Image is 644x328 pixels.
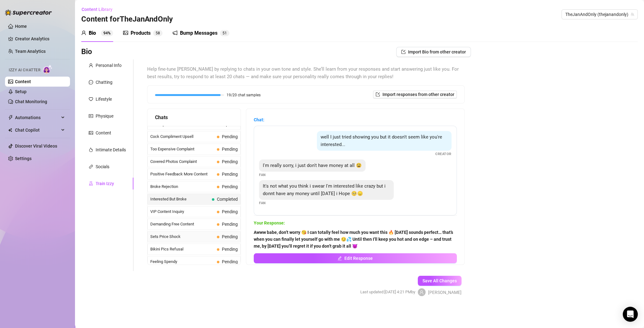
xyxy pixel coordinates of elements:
[150,184,214,190] span: Broke Rejection
[8,115,13,120] span: thunderbolt
[180,29,217,37] div: Bump Messages
[401,50,406,54] span: import
[150,134,214,140] span: Cock Compliment Upsell
[15,125,59,135] span: Chat Copilot
[96,163,109,170] div: Socials
[89,63,93,68] span: user
[222,209,238,214] span: Pending
[337,256,342,260] span: edit
[217,197,238,202] span: Completed
[89,29,96,37] div: Bio
[623,307,638,322] div: Open Intercom Messenger
[150,196,209,202] span: Interested But Broke
[254,117,264,122] strong: Chat:
[435,151,452,157] span: Creator
[89,164,93,169] span: link
[15,89,27,94] a: Setup
[96,180,114,187] div: Train Izzy
[89,181,93,186] span: experiment
[225,31,227,35] span: 1
[43,65,52,74] img: AI Chatter
[150,171,214,177] span: Positive Feedback More Content
[96,129,111,136] div: Content
[254,230,453,249] strong: Awww babe, don’t worry 😘 I can totally feel how much you want this 🔥 [DATE] sounds perfect… that’...
[422,278,457,283] span: Save All Changes
[96,79,112,86] div: Chatting
[89,80,93,84] span: message
[15,79,31,84] a: Content
[419,290,424,295] span: user
[89,131,93,135] span: picture
[222,147,238,152] span: Pending
[222,159,238,164] span: Pending
[158,31,160,35] span: 8
[220,30,229,36] sup: 51
[153,30,162,36] sup: 58
[89,148,93,152] span: fire
[259,172,266,178] span: Fan
[631,13,634,16] span: team
[81,47,92,57] h3: Bio
[150,246,214,252] span: Bikini Pics Refusal
[150,259,214,265] span: Feeling Spendy
[254,253,457,263] button: Edit Response
[408,49,466,54] span: Import Bio from other creator
[9,67,40,73] span: Izzy AI Chatter
[89,114,93,118] span: idcard
[96,96,112,103] div: Lifestyle
[81,14,173,24] h3: Content for TheJanAndOnly
[15,49,46,54] a: Team Analytics
[5,9,52,16] img: logo-BBDzfeDw.svg
[382,92,454,97] span: Import responses from other creator
[227,93,261,97] span: 19/20 chat samples
[15,24,27,29] a: Home
[147,66,465,80] span: Help fine-tune [PERSON_NAME] by replying to chats in your own tone and style. She’ll learn from y...
[15,144,57,149] a: Discover Viral Videos
[222,259,238,264] span: Pending
[344,256,373,261] span: Edit Response
[156,31,158,35] span: 5
[321,134,442,147] span: well I just tried showing you but it doesn't seem like you're interested...
[428,289,462,296] span: [PERSON_NAME]
[172,30,177,35] span: notification
[222,134,238,139] span: Pending
[418,276,462,286] button: Save All Changes
[222,31,225,35] span: 5
[222,234,238,239] span: Pending
[131,29,151,37] div: Products
[150,221,214,227] span: Demanding Free Content
[155,114,168,121] span: Chats
[82,7,112,12] span: Content Library
[81,30,86,35] span: user
[123,30,128,35] span: picture
[15,113,59,123] span: Automations
[396,47,471,57] button: Import Bio from other creator
[263,163,362,168] span: I'm really sorry, i just don't have money at all 😫
[222,222,238,227] span: Pending
[15,34,65,44] a: Creator Analytics
[8,128,12,132] img: Chat Copilot
[96,146,126,153] div: Intimate Details
[81,4,117,14] button: Content Library
[150,234,214,240] span: Sets Price Shock
[101,30,113,36] sup: 94%
[15,156,32,161] a: Settings
[222,247,238,252] span: Pending
[254,220,285,225] strong: Your Response:
[89,97,93,101] span: heart
[150,146,214,152] span: Too Expensive Complaint
[96,113,113,119] div: Physique
[263,183,386,196] span: It's not what you think i swear I'm interested like crazy but i donnt have any money until [DATE]...
[360,289,415,295] span: Last updated: [DATE] 4:21 PM by
[565,10,634,19] span: TheJanAndOnly (thejanandonly)
[150,159,214,165] span: Covered Photos Complaint
[373,91,457,98] button: Import responses from other creator
[376,92,380,97] span: import
[259,200,266,206] span: Fan
[96,62,122,69] div: Personal Info
[222,184,238,189] span: Pending
[222,172,238,177] span: Pending
[15,99,47,104] a: Chat Monitoring
[150,209,214,215] span: VIP Content Inquiry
